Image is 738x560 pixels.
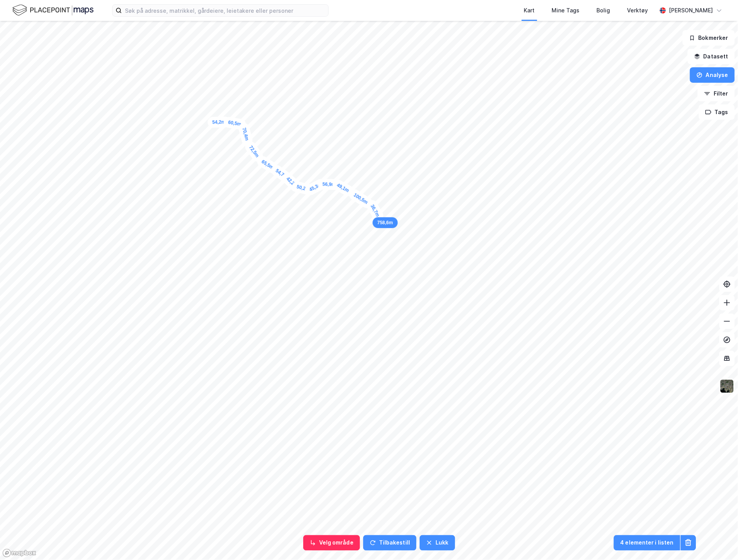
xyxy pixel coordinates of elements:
img: logo.f888ab2527a4732fd821a326f86c7f29.svg [12,3,94,17]
button: Tilbakestill [363,535,417,551]
button: Velg område [303,535,360,551]
button: Datasett [688,49,735,64]
button: Bokmerker [683,30,735,46]
div: Map marker [318,179,341,190]
iframe: Chat Widget [699,523,738,560]
div: Map marker [269,163,294,185]
div: Verktøy [627,6,648,15]
div: [PERSON_NAME] [669,6,713,15]
button: Lukk [420,535,455,551]
button: Tags [699,104,735,120]
div: Map marker [331,178,355,198]
img: 9k= [720,379,735,394]
div: Map marker [237,122,254,146]
div: Mine Tags [552,6,580,15]
button: Analyse [690,67,735,83]
div: Map marker [223,116,247,131]
div: Map marker [280,171,304,194]
a: Mapbox homepage [2,549,36,558]
div: Map marker [373,217,398,228]
div: Map marker [303,177,328,197]
div: Bolig [597,6,610,15]
input: Søk på adresse, matrikkel, gårdeiere, leietakere eller personer [122,5,328,16]
div: Map marker [347,188,374,210]
div: Map marker [291,180,315,196]
div: Map marker [365,198,386,223]
div: Kart [524,6,535,15]
button: 4 elementer i listen [614,535,680,551]
div: Map marker [255,154,280,176]
button: Filter [698,86,735,101]
div: Map marker [243,139,265,164]
div: Map marker [208,116,231,128]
